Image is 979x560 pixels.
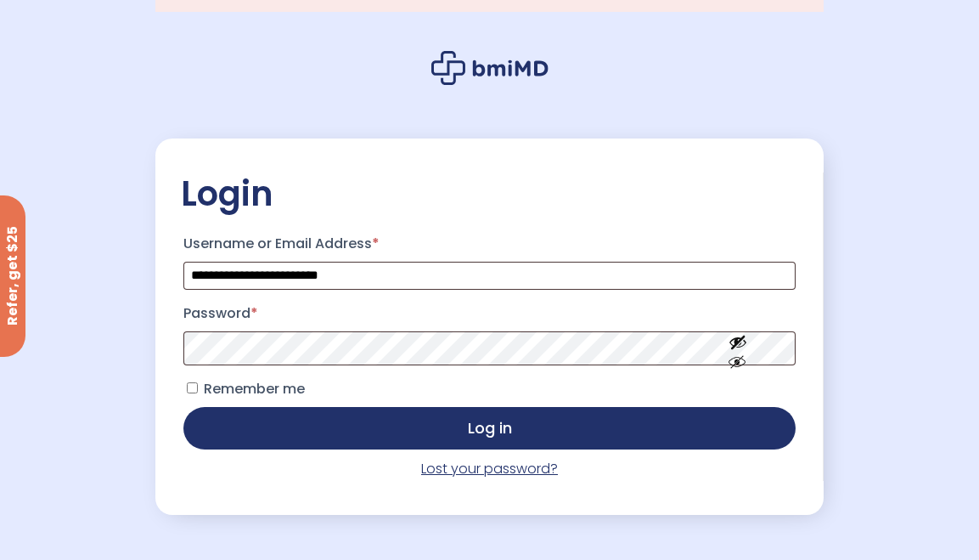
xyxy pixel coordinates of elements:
[690,319,785,377] button: Show password
[421,459,558,478] a: Lost your password?
[181,173,797,215] h2: Login
[204,379,305,399] span: Remember me
[183,230,795,257] label: Username or Email Address
[183,407,795,450] button: Log in
[183,300,795,327] label: Password
[187,382,198,393] input: Remember me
